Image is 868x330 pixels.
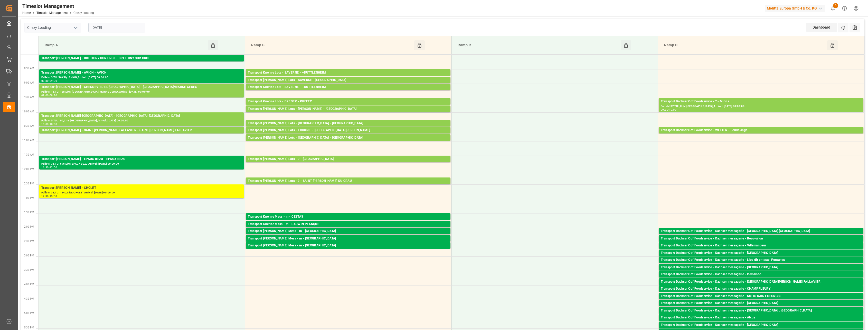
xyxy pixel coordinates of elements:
div: Transport [PERSON_NAME] Lots - [GEOGRAPHIC_DATA] - [GEOGRAPHIC_DATA] [248,135,448,140]
div: Transport Dachser Cof Foodservice - Dachser messagerie - Alcoy [661,315,861,320]
span: 5:00 PM [24,312,34,315]
div: Pallets: 2,TU: ,City: [GEOGRAPHIC_DATA][PERSON_NAME],Arrival: [DATE] 00:00:00 [41,133,242,137]
div: Transport [PERSON_NAME] - CHOLET [41,185,242,191]
div: Pallets: 32,TU: ,City: [GEOGRAPHIC_DATA],Arrival: [DATE] 00:00:00 [661,104,861,109]
div: Ramp B [249,40,414,50]
div: Transport [PERSON_NAME] - AVION - AVION [41,70,242,75]
div: Transport Dachser Cof Foodservice - Dachser messagerie - NUITS SAINT GEORGES [661,294,861,299]
div: Transport [PERSON_NAME] Lots - ? - SAINT [PERSON_NAME] DU CRAU [248,179,448,184]
div: Ramp A [43,40,208,50]
div: Transport Dachser Cof Foodservice - Dachser messagerie - Villemandeur [661,243,861,248]
input: DD-MM-YYYY [88,23,145,32]
div: Pallets: ,TU: 22,City: LAUWIN PLANQUE,Arrival: [DATE] 00:00:00 [248,227,448,231]
span: 5:30 PM [24,326,34,329]
div: 12:00 [50,166,57,168]
div: Pallets: 2,TU: 10,City: [GEOGRAPHIC_DATA],Arrival: [DATE] 00:00:00 [661,277,861,281]
button: show 6 new notifications [827,3,839,14]
span: 10:00 AM [22,110,34,113]
div: Pallets: 1,TU: 439,City: [GEOGRAPHIC_DATA],Arrival: [DATE] 00:00:00 [248,126,448,130]
button: Melitta Europa GmbH & Co. KG [765,3,827,13]
button: Help Center [839,3,850,14]
div: Transport Dachser Cof Foodservice - Dachser messagerie - [GEOGRAPHIC_DATA] [GEOGRAPHIC_DATA] [661,229,861,234]
div: - [49,123,50,125]
div: Pallets: 11,TU: 261,City: [GEOGRAPHIC_DATA][PERSON_NAME],Arrival: [DATE] 00:00:00 [248,184,448,188]
div: Pallets: ,TU: 58,City: ~[GEOGRAPHIC_DATA],Arrival: [DATE] 00:00:00 [248,75,448,80]
div: Transport Dachser Cof Foodservice - Dachser messagerie - [GEOGRAPHIC_DATA] [661,323,861,328]
div: Transport Dachser Cof Foodservice - Dachser messagerie - [GEOGRAPHIC_DATA] [661,301,861,306]
div: Pallets: 6,TU: 94,City: [GEOGRAPHIC_DATA],Arrival: [DATE] 00:00:00 [661,133,861,137]
div: Transport Dachser Cof Foodservice - Dachser messagerie - [GEOGRAPHIC_DATA][PERSON_NAME] FALLAVIER [661,279,861,284]
div: 12:30 [41,195,49,197]
div: Pallets: ,TU: 91,City: [GEOGRAPHIC_DATA],Arrival: [DATE] 00:00:00 [248,112,448,116]
div: Pallets: 1,TU: 12,City: [GEOGRAPHIC_DATA],Arrival: [DATE] 00:00:00 [661,256,861,260]
div: Transport Kuehne Mess - m - CESTAS [248,214,448,219]
div: Pallets: 1,TU: 35,City: [GEOGRAPHIC_DATA],Arrival: [DATE] 00:00:00 [661,306,861,310]
div: Pallets: 2,TU: 11,City: [GEOGRAPHIC_DATA] , [GEOGRAPHIC_DATA],Arrival: [DATE] 00:00:00 [661,313,861,318]
span: 2:30 PM [24,240,34,243]
div: 10:30 [50,123,57,125]
div: - [49,80,50,82]
div: Pallets: ,TU: 96,City: [GEOGRAPHIC_DATA],Arrival: [DATE] 00:00:00 [661,320,861,325]
div: Transport Dachser Cof Foodservice - Dachser messagerie - [GEOGRAPHIC_DATA] [661,265,861,270]
div: Ramp D [662,40,827,50]
div: Transport Dachser Cof Foodservice - Dachser messagerie - CHAMPFLEURY [661,286,861,291]
div: Pallets: ,TU: 10,City: [GEOGRAPHIC_DATA],Arrival: [DATE] 00:00:00 [248,248,448,253]
input: Type to search/select [24,23,81,32]
span: 12:30 PM [22,182,34,185]
div: - [49,166,50,168]
div: 09:00 [41,94,49,96]
span: 10:30 AM [22,124,34,127]
span: 11:00 AM [22,139,34,142]
div: Pallets: 2,TU: 189,City: [GEOGRAPHIC_DATA],Arrival: [DATE] 00:00:00 [248,140,448,145]
span: 9:30 AM [24,96,34,99]
span: 4:30 PM [24,297,34,300]
div: Pallets: 2,TU: 11,City: [GEOGRAPHIC_DATA] [GEOGRAPHIC_DATA],Arrival: [DATE] 00:00:00 [661,234,861,238]
span: 4:00 PM [24,283,34,286]
div: 09:00 [50,80,57,82]
span: 11:30 AM [22,153,34,156]
div: 13:00 [50,195,57,197]
div: Pallets: ,TU: 380,City: [GEOGRAPHIC_DATA],Arrival: [DATE] 00:00:00 [248,83,448,87]
a: Timeslot Management [36,11,68,15]
div: 08:30 [41,80,49,82]
div: Transport Dachser Cof Foodservice - Dachser messagerie - Lieu dit enteste, Fontanes [661,257,861,263]
div: Pallets: 2,TU: ,City: [GEOGRAPHIC_DATA],Arrival: [DATE] 00:00:00 [41,61,242,65]
div: Transport [PERSON_NAME] Lots - [GEOGRAPHIC_DATA] - [GEOGRAPHIC_DATA] [248,121,448,126]
div: 10:00 [41,123,49,125]
div: Timeslot Management [22,2,94,10]
div: - [49,94,50,96]
div: Transport Kuehne Lots - SAVERNE - ~DUTTLENHEIM [248,85,448,90]
div: - [49,195,50,197]
div: 11:30 [41,166,49,168]
div: Pallets: 1,TU: 79,City: [GEOGRAPHIC_DATA],Arrival: [DATE] 00:00:00 [661,241,861,246]
div: Transport [PERSON_NAME] - BRETIGNY SUR ORGE - BRETIGNY SUR ORGE [41,56,242,61]
div: Transport [PERSON_NAME] Lots - ? - [GEOGRAPHIC_DATA] [248,157,448,162]
div: Transport Dachser Cof Foodservice - Dachser messagerie - Beauvallon [661,236,861,241]
span: 2:00 PM [24,225,34,228]
div: Pallets: ,TU: 55,City: Lieu dit [GEOGRAPHIC_DATA], [GEOGRAPHIC_DATA],Arrival: [DATE] 00:00:00 [661,263,861,267]
div: Dashboard [806,23,837,32]
span: 3:00 PM [24,254,34,257]
div: - [668,109,669,111]
div: Melitta Europa GmbH & Co. KG [765,5,825,12]
div: Pallets: ,TU: 67,City: RUFFEC,Arrival: [DATE] 00:00:00 [248,104,448,109]
div: Transport [PERSON_NAME] Lots - [PERSON_NAME] - [GEOGRAPHIC_DATA] [248,106,448,112]
a: Home [22,11,31,15]
div: Pallets: 1,TU: 126,City: [GEOGRAPHIC_DATA],Arrival: [DATE] 00:00:00 [661,248,861,253]
span: 8:30 AM [24,67,34,70]
div: Transport [PERSON_NAME] - SAINT [PERSON_NAME] FALLAVIER - SAINT [PERSON_NAME] FALLAVIER [41,128,242,133]
div: Transport [PERSON_NAME] Mess - m - [GEOGRAPHIC_DATA] [248,229,448,234]
div: Pallets: 16,TU: 128,City: [GEOGRAPHIC_DATA]/MARNE CEDEX,Arrival: [DATE] 00:00:00 [41,90,242,94]
div: Pallets: 35,TU: 696,City: EPAUX BEZU,Arrival: [DATE] 00:00:00 [41,162,242,166]
div: Transport [PERSON_NAME] Lots - SAVERNE - [GEOGRAPHIC_DATA] [248,78,448,83]
div: Pallets: 5,TU: 100,City: [GEOGRAPHIC_DATA],Arrival: [DATE] 00:00:00 [41,119,242,123]
div: Transport Kuehne Mess - m - LAUWIN PLANQUE [248,222,448,227]
div: Pallets: 2,TU: ,City: ~[GEOGRAPHIC_DATA],Arrival: [DATE] 00:00:00 [248,90,448,94]
div: 10:00 [669,109,676,111]
div: Pallets: 3,TU: ,City: [GEOGRAPHIC_DATA],Arrival: [DATE] 00:00:00 [661,270,861,274]
div: Transport [PERSON_NAME]-[GEOGRAPHIC_DATA] - [GEOGRAPHIC_DATA]-[GEOGRAPHIC_DATA] [41,113,242,119]
div: Pallets: 1,TU: 36,City: [GEOGRAPHIC_DATA][PERSON_NAME],Arrival: [DATE] 00:00:00 [248,133,448,137]
div: Pallets: 3,TU: ,City: [GEOGRAPHIC_DATA][PERSON_NAME],Arrival: [DATE] 00:00:00 [661,284,861,289]
span: 3:30 PM [24,269,34,271]
div: Transport Dachser Cof Foodservice - ? - Mions [661,99,861,104]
